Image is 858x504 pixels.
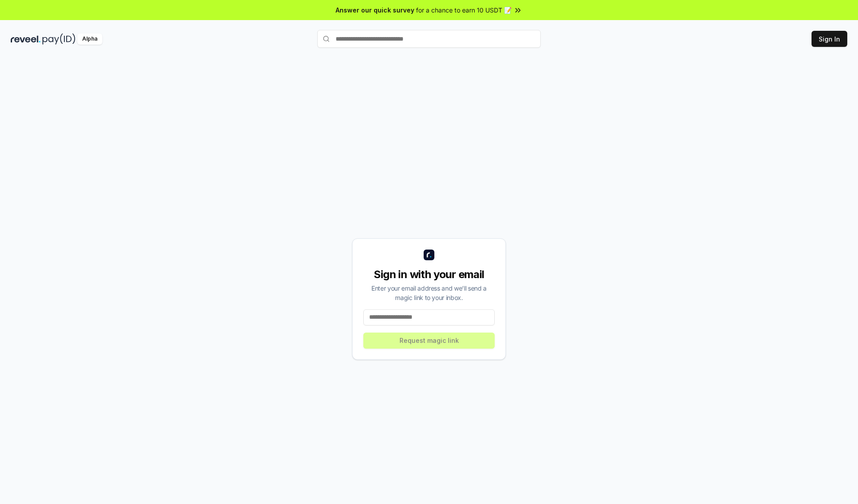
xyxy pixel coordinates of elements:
div: Enter your email address and we’ll send a magic link to your inbox. [363,283,495,302]
span: Answer our quick survey [336,5,414,15]
div: Alpha [77,33,102,45]
span: for a chance to earn 10 USDT 📝 [416,5,512,15]
img: logo_small [424,250,434,260]
button: Sign In [812,31,847,47]
img: pay_id [42,33,76,45]
img: reveel_dark [11,33,41,45]
div: Sign in with your email [363,267,495,282]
